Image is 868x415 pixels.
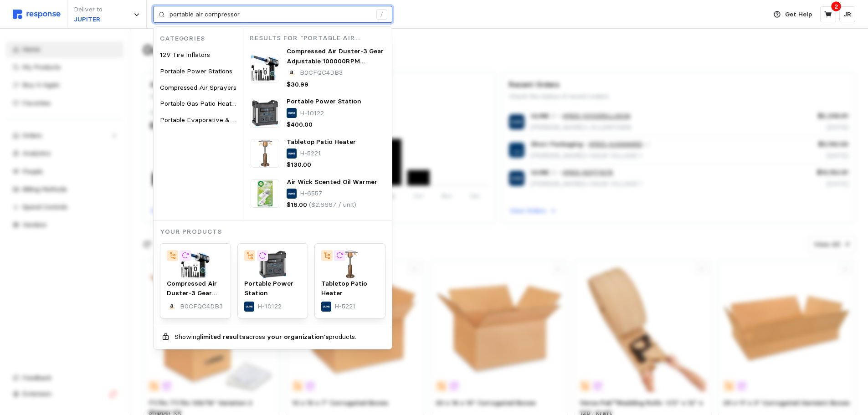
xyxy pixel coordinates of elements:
[160,116,277,124] span: Portable Evaporative & Misting Coolers
[244,279,293,297] span: Portable Power Station
[267,333,329,341] b: your organization's
[300,108,324,118] p: H-10122
[839,6,855,22] button: JR
[334,302,355,312] p: H-5221
[768,6,817,23] button: Get Help
[250,33,392,43] p: Results for "portable air compressor"
[251,179,279,208] img: H-6557
[287,160,311,170] p: $130.00
[287,178,377,186] span: Air Wick Scented Oil Warmer
[160,83,236,92] span: Compressed Air Sprayers
[300,68,343,78] p: B0CFQC4DB3
[200,333,246,341] b: limited results
[244,250,302,279] img: H-10122_US
[843,10,852,20] p: JR
[13,10,61,19] img: svg%3e
[175,332,356,342] p: Showing across products.
[287,47,384,124] span: Compressed Air Duster-3 Gear Adjustable 100000RPM Electric Air Duster with LED Light, Rechargeabl...
[287,200,307,210] p: $16.00
[180,302,223,312] p: B0CFQC4DB3
[287,138,356,146] span: Tabletop Patio Heater
[300,189,322,199] p: H-6557
[74,15,103,25] p: JUPITER
[167,250,224,279] img: 71pV-DVMyCL._AC_SX679_.jpg
[785,10,812,20] p: Get Help
[251,54,279,82] img: 71pV-DVMyCL._AC_SX679_.jpg
[321,250,379,279] img: H-5221
[160,99,241,108] span: Portable Gas Patio Heaters
[309,200,356,210] p: ($2.6667 / unit)
[257,302,282,312] p: H-10122
[321,279,367,297] span: Tabletop Patio Heater
[160,34,243,44] p: Categories
[287,120,313,130] p: $400.00
[251,99,279,128] img: H-10122_US
[287,97,361,105] span: Portable Power Station
[160,227,392,237] p: Your Products
[74,5,103,15] p: Deliver to
[251,139,279,168] img: H-5221
[287,80,308,90] p: $30.99
[160,51,210,59] span: 12V Tire Inflators
[169,6,371,23] input: Search for a product name or SKU
[376,9,387,20] div: /
[160,67,232,75] span: Portable Power Stations
[834,1,838,11] p: 2
[300,149,321,159] p: H-5221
